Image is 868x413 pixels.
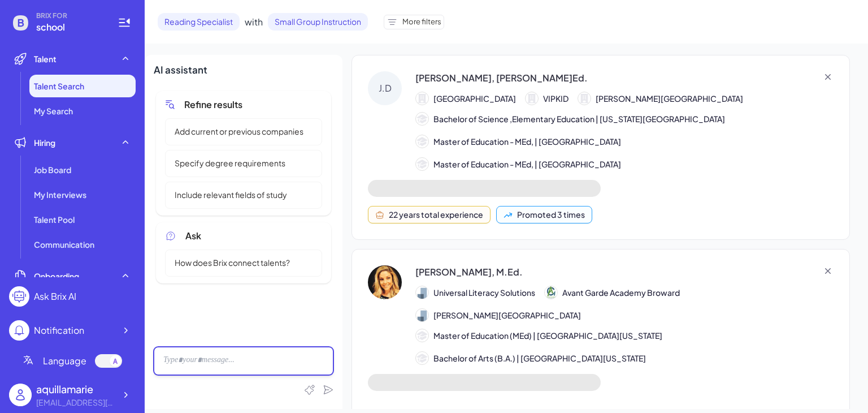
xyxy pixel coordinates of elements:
[433,309,581,321] span: [PERSON_NAME][GEOGRAPHIC_DATA]
[245,15,263,29] span: with
[596,93,743,105] span: [PERSON_NAME][GEOGRAPHIC_DATA]
[168,126,310,137] span: Add current or previous companies
[34,290,76,303] div: Ask Brix AI
[34,189,86,200] span: My Interviews
[34,270,79,282] span: Onboarding
[36,11,104,20] span: BRIX FOR
[34,105,73,117] span: My Search
[416,309,428,321] img: 公司logo
[36,381,115,397] div: aquillamarie
[34,324,84,337] div: Notification
[545,286,557,299] img: 公司logo
[168,257,297,269] span: How does Brix connect talents?
[517,209,585,221] div: Promoted 3 times
[368,71,402,105] div: J.D
[433,330,662,342] span: Master of Education (MEd) | [GEOGRAPHIC_DATA][US_STATE]
[433,93,516,105] span: [GEOGRAPHIC_DATA]
[416,286,428,299] img: 公司logo
[158,13,240,31] span: Reading Specialist
[34,214,75,225] span: Talent Pool
[34,53,57,64] span: Talent
[34,137,55,148] span: Hiring
[433,113,725,125] span: Bachelor of Science ,Elementary Education | [US_STATE][GEOGRAPHIC_DATA]
[168,157,292,169] span: Specify degree requirements
[154,63,333,78] div: AI assistant
[543,93,568,105] span: VIPKID
[433,287,535,299] span: Universal Literacy Solutions
[389,209,483,221] div: 22 years total experience
[168,189,294,201] span: Include relevant fields of study
[43,354,86,368] span: Language
[415,71,588,85] div: [PERSON_NAME], [PERSON_NAME]Ed.
[34,80,84,92] span: Talent Search
[34,164,71,175] span: Job Board
[562,287,680,299] span: Avant Garde Academy Broward
[36,20,104,34] span: school
[34,239,94,250] span: Communication
[268,13,368,31] span: Small Group Instruction
[184,98,242,111] span: Refine results
[433,352,646,364] span: Bachelor of Arts (B.A.) | [GEOGRAPHIC_DATA][US_STATE]
[433,158,621,170] span: Master of Education - MEd, | [GEOGRAPHIC_DATA]
[402,16,441,28] span: More filters
[433,136,621,148] span: Master of Education - MEd, | [GEOGRAPHIC_DATA]
[368,265,402,299] img: Marci Klein, M.Ed.
[36,397,115,408] div: aboyd@wsfcs.k12.nc.us
[9,384,32,406] img: user_logo.png
[185,229,201,243] span: Ask
[415,265,523,279] div: [PERSON_NAME], M.Ed.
